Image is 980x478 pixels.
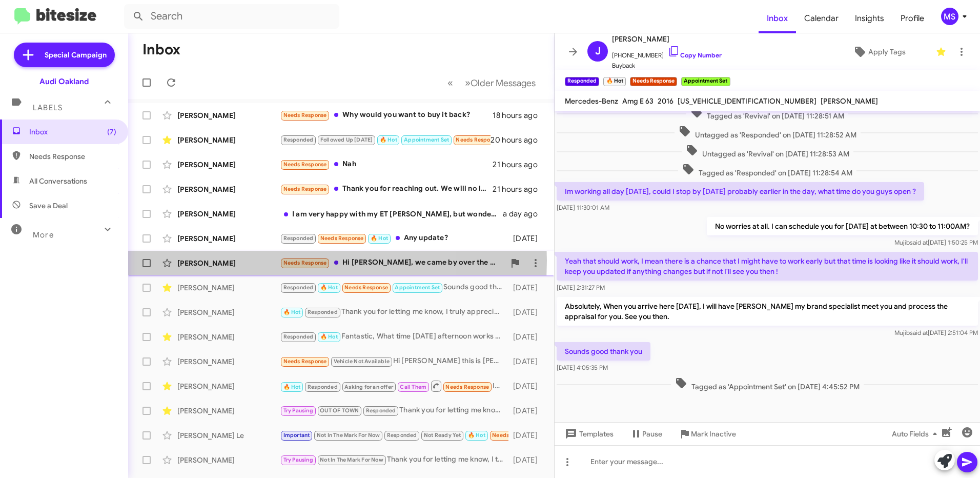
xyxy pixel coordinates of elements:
small: Responded [565,77,599,86]
button: Next [459,72,542,93]
span: Templates [563,425,614,443]
small: Needs Response [630,77,677,86]
span: Tagged as 'Revival' on [DATE] 11:28:51 AM [686,106,848,121]
span: [DATE] 4:05:35 PM [557,364,608,371]
span: Buyback [612,61,722,71]
span: All Conversations [29,176,87,186]
span: [PERSON_NAME] [612,33,722,45]
h1: Inbox [142,42,180,58]
button: Previous [441,72,459,93]
div: 18 hours ago [493,110,546,121]
div: 20 hours ago [491,135,546,145]
div: 21 hours ago [493,184,546,194]
span: Responded [283,284,314,291]
div: S5...any sport pkg [280,429,508,441]
input: Search [124,4,339,29]
div: [PERSON_NAME] Le [177,430,280,441]
span: Mujib [DATE] 1:50:25 PM [894,238,978,246]
div: [PERSON_NAME] [177,283,280,293]
span: Mercedes-Benz [565,96,618,106]
div: [DATE] [508,381,546,391]
button: Pause [622,425,670,443]
p: Im working all day [DATE], could I stop by [DATE] probably earlier in the day, what time do you g... [557,182,924,201]
div: [DATE] [508,307,546,317]
div: Any update? [280,232,508,244]
span: Appointment Set [404,136,449,143]
div: Thank you for reaching out. We will no longer do business with your dealership due to the handlin... [280,183,493,195]
div: [PERSON_NAME] [177,381,280,391]
span: 🔥 Hot [283,384,301,390]
button: Auto Fields [884,425,949,443]
p: No worries at all. I can schedule you for [DATE] at between 10:30 to 11:00AM? [707,217,978,235]
div: [PERSON_NAME] [177,332,280,342]
span: Needs Response [283,186,327,192]
div: [PERSON_NAME] [177,258,280,268]
div: [PERSON_NAME] [177,406,280,416]
div: Audi Oakland [39,76,89,87]
a: Copy Number [668,51,722,59]
span: Auto Fields [892,425,941,443]
div: I am very happy with my ET [PERSON_NAME], but wonder what it is worth right now [280,209,503,219]
span: [PERSON_NAME] [821,96,878,106]
button: Apply Tags [827,43,931,61]
span: [DATE] 2:31:27 PM [557,284,605,291]
div: [DATE] [508,430,546,441]
span: [PHONE_NUMBER] [612,45,722,61]
small: 🔥 Hot [603,77,625,86]
div: Fantastic, What time [DATE] afternoon works best for you? I will have my Brand Specialist [PERSON... [280,331,508,343]
span: Amg E 63 [622,96,654,106]
span: Mujib [DATE] 2:51:04 PM [894,329,978,336]
p: Yeah that should work, I mean there is a chance that I might have to work early but that time is ... [557,252,978,281]
span: 🔥 Hot [320,333,338,340]
span: Needs Response [283,161,327,168]
span: Special Campaign [45,50,107,60]
a: Calendar [796,4,847,33]
span: J [595,43,601,59]
div: Thank you for letting me know, I truly appreciate the update. If anything changes or you ever con... [280,306,508,318]
span: Appointment Set [395,284,440,291]
span: Responded [308,384,338,390]
div: Thank you for letting me know, I truly appreciate the update. If anything changes or you ever con... [280,454,508,466]
span: Untagged as 'Responded' on [DATE] 11:28:52 AM [675,125,861,140]
span: Tagged as 'Appointment Set' on [DATE] 4:45:52 PM [671,377,864,392]
div: MS [941,8,958,25]
div: [DATE] [508,283,546,293]
div: [DATE] [508,332,546,342]
span: Try Pausing [283,407,313,414]
div: [DATE] [508,455,546,465]
span: [US_VEHICLE_IDENTIFICATION_NUMBER] [678,96,816,106]
div: [PERSON_NAME] [177,233,280,244]
a: Insights [847,4,892,33]
div: a day ago [503,209,546,219]
div: [PERSON_NAME] [177,307,280,317]
span: Mark Inactive [691,425,736,443]
nav: Page navigation example [442,72,542,93]
span: Responded [308,309,338,315]
span: Not In The Mark For Now [320,456,383,463]
div: [DATE] [508,233,546,244]
div: [PERSON_NAME] [177,209,280,219]
span: Needs Response [320,235,364,242]
div: [PERSON_NAME] [177,184,280,194]
span: Older Messages [471,77,536,89]
span: Labels [33,103,63,112]
span: Apply Tags [868,43,906,61]
span: Tagged as 'Responded' on [DATE] 11:28:54 AM [678,163,856,178]
div: [PERSON_NAME] [177,135,280,145]
div: Nah [280,158,493,170]
div: [PERSON_NAME] [177,356,280,367]
span: Try Pausing [283,456,313,463]
span: 🔥 Hot [380,136,397,143]
span: (7) [107,127,116,137]
div: [DATE] [508,356,546,367]
button: Mark Inactive [670,425,744,443]
span: » [465,76,471,89]
span: Needs Response [492,432,536,439]
span: Save a Deal [29,201,68,211]
span: Responded [387,432,417,439]
a: Special Campaign [14,43,115,67]
span: 🔥 Hot [283,309,301,315]
a: Inbox [759,4,796,33]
